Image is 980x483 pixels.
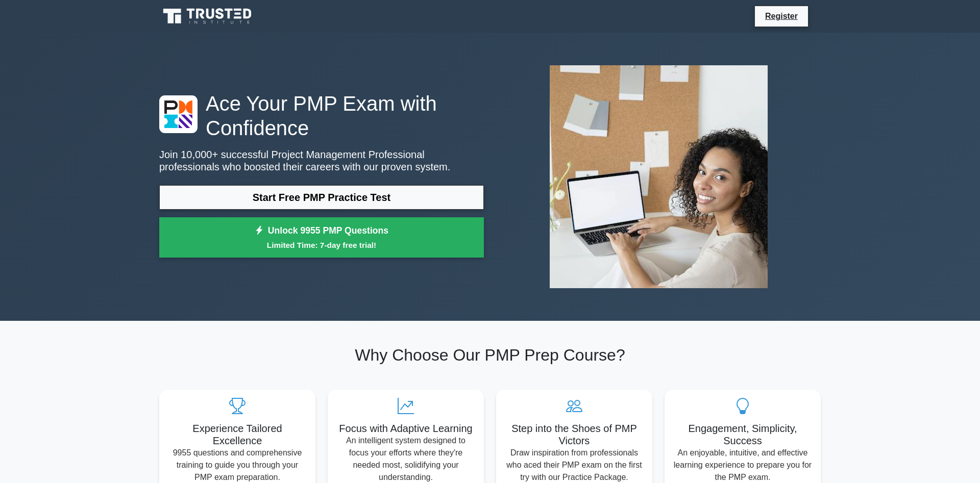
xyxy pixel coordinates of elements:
[504,422,644,447] h5: Step into the Shoes of PMP Victors
[759,10,804,22] a: Register
[167,422,307,447] h5: Experience Tailored Excellence
[159,217,484,258] a: Unlock 9955 PMP QuestionsLimited Time: 7-day free trial!
[336,422,476,435] h5: Focus with Adaptive Learning
[159,148,484,173] p: Join 10,000+ successful Project Management Professional professionals who boosted their careers w...
[159,185,484,210] a: Start Free PMP Practice Test
[673,422,813,447] h5: Engagement, Simplicity, Success
[172,239,471,251] small: Limited Time: 7-day free trial!
[159,91,484,140] h1: Ace Your PMP Exam with Confidence
[159,345,821,365] h2: Why Choose Our PMP Prep Course?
